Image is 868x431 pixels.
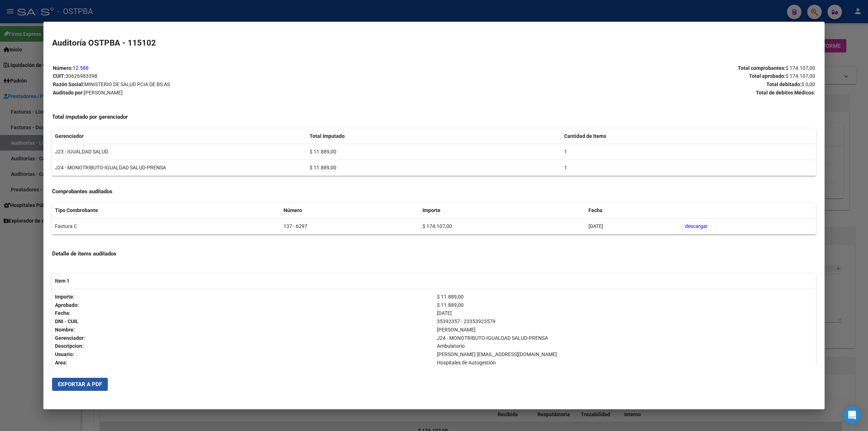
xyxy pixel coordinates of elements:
p: Hospitales de Autogestión [437,359,813,367]
p: Fecha: [55,309,431,317]
p: Descripcion: [55,342,431,350]
span: $ 174.107,00 [786,65,815,71]
th: Importe [420,203,586,218]
span: Exportar a PDF [58,381,102,388]
p: Gerenciador: [55,334,431,342]
th: Número [281,203,420,218]
p: Area: [55,359,431,367]
p: Total aprobado: [434,72,815,80]
td: Factura C [52,218,281,234]
p: 35392357 - 23353923579 [PERSON_NAME] [437,317,813,334]
span: [PERSON_NAME] [84,90,123,96]
h4: Detalle de items auditados [52,250,816,258]
p: [DATE] [437,309,813,317]
p: $ 11.889,00 [437,293,813,301]
strong: Item 1 [55,278,69,284]
td: [DATE] [586,218,682,234]
td: J24 - MONOTRIBUTO-IGUALDAD SALUD-PRENSA [52,160,307,176]
td: 1 [561,144,816,160]
p: Usuario: [55,350,431,359]
a: descargar [685,223,708,229]
p: Razón Social: [53,80,434,89]
p: CUIT: [53,72,434,80]
h4: Comprobantes auditados [52,187,816,196]
td: $ 174.107,00 [420,218,586,234]
td: $ 11.889,00 [307,160,561,176]
th: Cantidad de Items [561,128,816,144]
p: DNI - CUIL Nombre: [55,317,431,334]
a: 12.588 [73,65,89,71]
th: Tipo Combrobante [52,203,281,218]
p: Total debitado: [434,80,815,89]
th: Fecha [586,203,682,218]
p: Importe: [55,293,431,301]
td: 137 - 6297 [281,218,420,234]
h2: Auditoría OSTPBA - 115102 [52,37,816,49]
td: 1 [561,160,816,176]
p: Total comprobantes: [434,64,815,72]
span: $ 0,00 [801,81,815,87]
p: J24 - MONOTRIBUTO-IGUALDAD SALUD-PRENSA [437,334,813,342]
p: $ 11.889,00 [437,301,813,309]
span: MINISTERIO DE SALUD PCIA DE BS AS [84,81,170,87]
button: Exportar a PDF [52,378,108,391]
th: Gerenciador [52,128,307,144]
p: Auditado por: [53,89,434,97]
span: 30626983398 [65,73,97,79]
p: [PERSON_NAME] [EMAIL_ADDRESS][DOMAIN_NAME] [437,350,813,359]
td: J23 - IGUALDAD SALUD [52,144,307,160]
p: Ambulatorio [437,342,813,350]
div: Open Intercom Messenger [843,406,861,424]
p: Total de debitos Médicos: [434,89,815,97]
h4: Total imputado por gerenciador [52,113,816,121]
span: $ 174.107,00 [786,73,815,79]
p: Aprobado: [55,301,431,309]
p: Número: [53,64,434,72]
th: Total Imputado [307,128,561,144]
td: $ 11.889,00 [307,144,561,160]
